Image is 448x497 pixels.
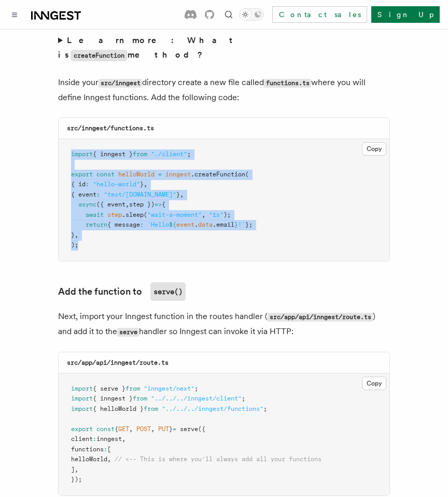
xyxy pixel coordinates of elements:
span: "hello-world" [93,181,140,188]
span: await [86,211,104,218]
span: .createFunction [191,171,245,178]
button: Toggle dark mode [239,8,264,21]
code: createFunction [71,50,128,61]
button: Toggle navigation [8,8,21,21]
span: } [234,221,238,228]
span: const [96,425,115,433]
span: { [162,201,165,208]
span: data [198,221,213,228]
span: , [129,425,133,433]
a: Add the function toserve() [58,282,186,301]
span: => [155,201,162,208]
span: ); [223,211,231,218]
span: = [173,425,176,433]
span: { inngest } [93,395,133,402]
span: return [86,221,107,228]
span: const [96,171,115,178]
summary: Learn more: What iscreateFunctionmethod? [58,33,390,63]
a: Sign Up [371,6,440,23]
span: : [104,446,107,453]
span: , [75,466,78,473]
span: ({ [198,425,205,433]
span: export [71,425,93,433]
button: Copy [362,377,386,390]
span: from [144,405,158,412]
span: : [86,181,89,188]
span: helloWorld [71,455,107,463]
span: "inngest/next" [144,385,194,392]
span: , [151,425,155,433]
span: ; [242,395,245,402]
span: .sleep [122,211,144,218]
span: import [71,395,93,402]
span: ( [144,211,147,218]
span: "wait-a-moment" [147,211,202,218]
span: inngest [165,171,191,178]
span: GET [118,425,129,433]
span: event [176,221,194,228]
span: , [107,455,111,463]
span: , [125,201,129,208]
span: ${ [169,221,176,228]
span: } [140,181,144,188]
span: { event [71,191,96,198]
span: ; [194,385,198,392]
span: POST [136,425,151,433]
span: step }) [129,201,155,208]
span: `Hello [147,221,169,228]
span: . [194,221,198,228]
span: from [133,150,147,158]
button: Copy [362,142,386,156]
code: src/app/api/inngest/route.ts [67,359,169,366]
span: = [158,171,162,178]
span: } [169,425,173,433]
a: Contact sales [272,6,367,23]
code: functions.ts [264,79,311,88]
span: , [75,231,78,239]
span: { id [71,181,86,188]
span: ({ event [96,201,125,208]
span: [ [107,446,111,453]
span: { inngest } [93,150,133,158]
span: functions [71,446,104,453]
code: serve [117,328,139,337]
span: "../../../inngest/functions" [162,405,263,412]
span: serve [180,425,198,433]
span: client [71,435,93,443]
span: , [144,181,147,188]
span: .email [213,221,234,228]
span: async [78,201,96,208]
span: : [93,435,96,443]
span: "1s" [209,211,223,218]
span: { message [107,221,140,228]
span: }; [245,221,253,228]
span: // <-- This is where you'll always add all your functions [115,455,321,463]
span: !` [238,221,245,228]
span: ); [71,241,78,248]
span: from [125,385,140,392]
span: "../../../inngest/client" [151,395,242,402]
span: { serve } [93,385,125,392]
span: { helloWorld } [93,405,144,412]
span: ( [245,171,249,178]
span: : [96,191,100,198]
span: } [71,231,75,239]
p: Next, import your Inngest function in the routes handler ( ) and add it to the handler so Inngest... [58,309,390,339]
code: src/inngest [99,79,142,88]
p: Inside your directory create a new file called where you will define Inngest functions. Add the f... [58,75,390,105]
span: inngest [96,435,122,443]
code: serve() [150,282,186,301]
code: src/app/api/inngest/route.ts [268,313,373,322]
span: : [140,221,144,228]
span: helloWorld [118,171,155,178]
span: "./client" [151,150,187,158]
span: step [107,211,122,218]
span: }); [71,476,82,483]
strong: Learn more: What is method? [58,35,237,60]
span: "test/[DOMAIN_NAME]" [104,191,176,198]
code: src/inngest/functions.ts [67,125,154,132]
span: export [71,171,93,178]
span: import [71,150,93,158]
span: { [115,425,118,433]
span: , [202,211,205,218]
